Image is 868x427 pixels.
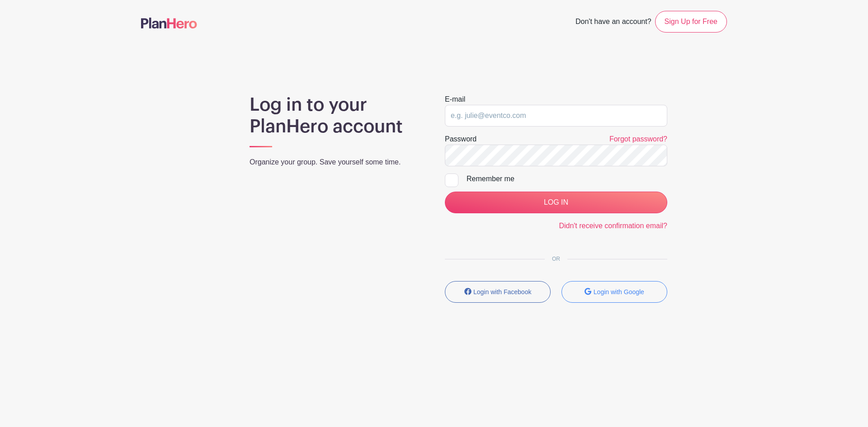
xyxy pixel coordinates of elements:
button: Login with Facebook [445,281,551,303]
small: Login with Facebook [473,288,531,296]
a: Forgot password? [609,135,667,143]
small: Login with Google [594,288,644,296]
label: Password [445,134,476,145]
button: Login with Google [561,281,667,303]
div: Remember me [467,174,667,184]
h1: Log in to your PlanHero account [250,94,423,137]
label: E-mail [445,94,465,105]
a: Sign Up for Free [655,11,727,33]
span: OR [545,256,567,262]
input: LOG IN [445,192,667,213]
input: e.g. julie@eventco.com [445,105,667,127]
a: Didn't receive confirmation email? [559,222,667,230]
img: logo-507f7623f17ff9eddc593b1ce0a138ce2505c220e1c5a4e2b4648c50719b7d32.svg [141,18,197,28]
p: Organize your group. Save yourself some time. [250,157,423,168]
span: Don't have an account? [576,13,651,33]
